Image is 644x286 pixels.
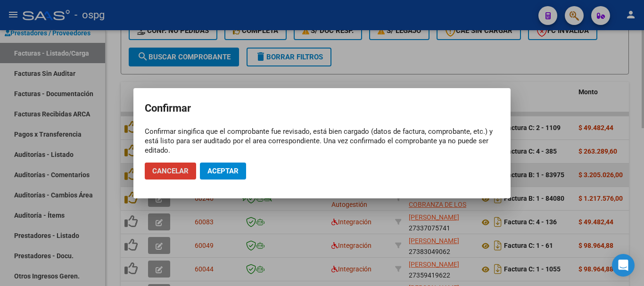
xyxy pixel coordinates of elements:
[152,167,189,175] span: Cancelar
[207,167,239,175] span: Aceptar
[612,254,635,277] div: Open Intercom Messenger
[200,163,246,180] button: Aceptar
[145,127,499,155] div: Confirmar singifica que el comprobante fue revisado, está bien cargado (datos de factura, comprob...
[145,163,196,180] button: Cancelar
[145,99,499,117] h2: Confirmar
